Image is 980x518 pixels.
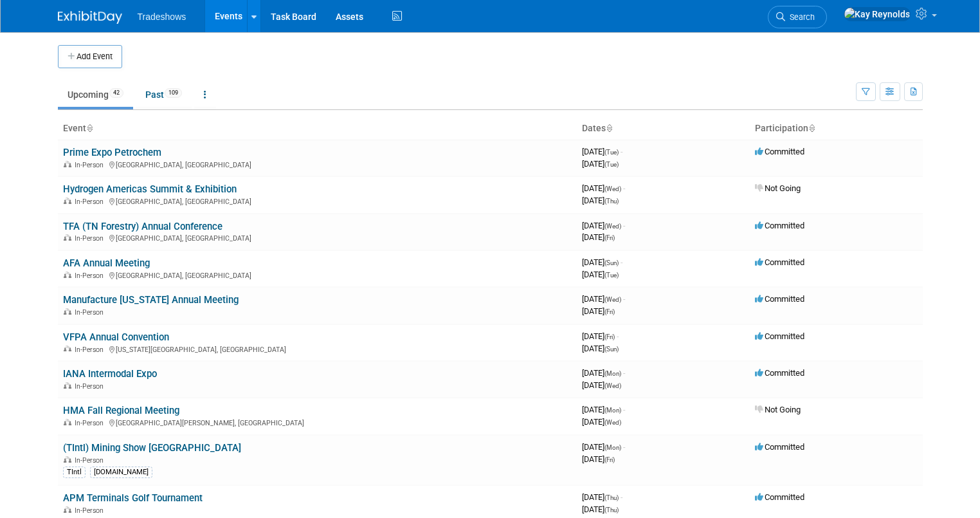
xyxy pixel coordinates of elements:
span: [DATE] [582,454,615,464]
button: Add Event [58,45,122,68]
span: Committed [755,294,804,304]
th: Participation [750,118,923,140]
div: TIntl [63,467,86,478]
span: (Mon) [604,444,621,451]
img: In-Person Event [64,198,71,204]
span: [DATE] [582,417,621,427]
span: [DATE] [582,183,625,193]
span: [DATE] [582,196,619,205]
span: - [623,221,625,230]
span: In-Person [75,272,107,280]
span: (Fri) [604,234,615,241]
span: (Wed) [604,223,621,230]
a: Prime Expo Petrochem [63,147,161,158]
span: Committed [755,257,804,267]
a: IANA Intermodal Expo [63,368,157,380]
a: Search [768,6,827,28]
span: Committed [755,368,804,378]
span: (Tue) [604,272,619,279]
span: (Mon) [604,407,621,414]
span: Committed [755,442,804,452]
span: [DATE] [582,221,625,230]
span: [DATE] [582,344,619,353]
span: - [623,442,625,452]
span: [DATE] [582,504,619,514]
a: Sort by Event Name [86,123,93,133]
img: In-Person Event [64,346,71,352]
span: (Tue) [604,149,619,156]
a: APM Terminals Golf Tournament [63,492,203,504]
a: Manufacture [US_STATE] Annual Meeting [63,294,239,306]
span: [DATE] [582,159,619,169]
div: [GEOGRAPHIC_DATA][PERSON_NAME], [GEOGRAPHIC_DATA] [63,417,572,427]
span: (Fri) [604,456,615,463]
span: (Wed) [604,419,621,426]
div: [GEOGRAPHIC_DATA], [GEOGRAPHIC_DATA] [63,159,572,169]
a: Sort by Start Date [606,123,612,133]
img: In-Person Event [64,234,71,241]
span: [DATE] [582,294,625,304]
span: (Fri) [604,333,615,340]
span: In-Person [75,506,107,515]
span: (Sun) [604,346,619,353]
img: In-Person Event [64,308,71,315]
div: [US_STATE][GEOGRAPHIC_DATA], [GEOGRAPHIC_DATA] [63,344,572,354]
span: Committed [755,147,804,156]
span: [DATE] [582,492,622,502]
span: In-Person [75,456,107,465]
span: [DATE] [582,368,625,378]
div: [GEOGRAPHIC_DATA], [GEOGRAPHIC_DATA] [63,232,572,243]
span: In-Person [75,346,107,354]
span: In-Person [75,308,107,317]
a: TFA (TN Forestry) Annual Conference [63,221,222,232]
span: [DATE] [582,232,615,242]
span: [DATE] [582,257,622,267]
a: HMA Fall Regional Meeting [63,405,179,416]
span: [DATE] [582,270,619,279]
span: - [621,147,622,156]
img: In-Person Event [64,419,71,425]
a: Past109 [136,82,192,107]
span: [DATE] [582,306,615,316]
span: - [623,405,625,414]
span: - [621,492,622,502]
span: [DATE] [582,331,619,341]
span: Not Going [755,405,801,414]
span: (Fri) [604,308,615,315]
span: - [621,257,622,267]
img: Kay Reynolds [844,7,911,21]
span: (Mon) [604,370,621,377]
span: [DATE] [582,147,622,156]
img: In-Person Event [64,161,71,167]
span: [DATE] [582,442,625,452]
div: [GEOGRAPHIC_DATA], [GEOGRAPHIC_DATA] [63,270,572,280]
span: - [623,294,625,304]
span: In-Person [75,419,107,427]
a: Upcoming42 [58,82,133,107]
a: Sort by Participation Type [808,123,815,133]
span: (Sun) [604,259,619,266]
span: (Thu) [604,506,619,513]
img: In-Person Event [64,382,71,389]
th: Dates [577,118,750,140]
a: AFA Annual Meeting [63,257,150,269]
span: 42 [109,88,123,98]
span: Committed [755,331,804,341]
span: - [617,331,619,341]
img: In-Person Event [64,506,71,513]
span: In-Person [75,382,107,391]
a: VFPA Annual Convention [63,331,169,343]
div: [GEOGRAPHIC_DATA], [GEOGRAPHIC_DATA] [63,196,572,206]
th: Event [58,118,577,140]
span: 109 [165,88,182,98]
span: (Tue) [604,161,619,168]
span: - [623,183,625,193]
img: In-Person Event [64,456,71,463]
span: Committed [755,492,804,502]
span: Search [785,12,815,22]
span: Committed [755,221,804,230]
span: [DATE] [582,380,621,390]
span: (Thu) [604,494,619,501]
img: In-Person Event [64,272,71,278]
span: In-Person [75,234,107,243]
